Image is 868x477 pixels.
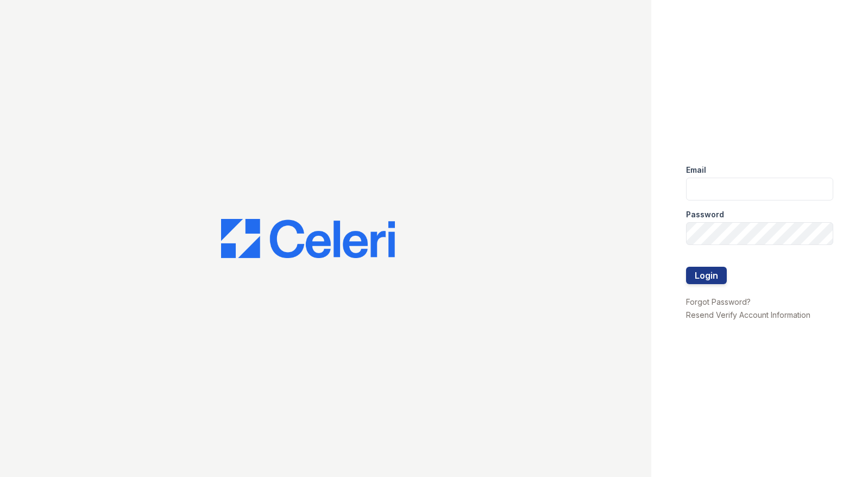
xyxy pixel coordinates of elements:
a: Resend Verify Account Information [686,310,810,319]
label: Email [686,165,706,175]
a: Forgot Password? [686,297,751,306]
button: Login [686,267,727,284]
img: CE_Logo_Blue-a8612792a0a2168367f1c8372b55b34899dd931a85d93a1a3d3e32e68fde9ad4.png [221,219,395,258]
label: Password [686,209,724,220]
